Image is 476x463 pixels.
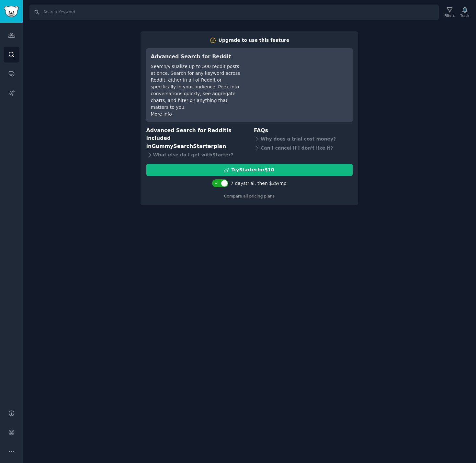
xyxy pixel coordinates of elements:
h3: Advanced Search for Reddit is included in plan [146,127,245,151]
iframe: YouTube video player [251,53,348,101]
div: Search/visualize up to 500 reddit posts at once. Search for any keyword across Reddit, either in ... [151,63,242,111]
button: TryStarterfor$10 [146,164,353,176]
h3: FAQs [254,127,353,135]
span: GummySearch Starter [152,143,213,149]
img: GummySearch logo [4,6,19,17]
h3: Advanced Search for Reddit [151,53,242,61]
div: Upgrade to use this feature [219,37,289,44]
div: Why does a trial cost money? [254,134,353,143]
div: 7 days trial, then $ 29 /mo [231,180,287,187]
a: More info [151,111,172,117]
div: Filters [445,13,455,18]
input: Search Keyword [29,5,439,20]
div: Try Starter for $10 [231,166,274,173]
div: Can I cancel if I don't like it? [254,143,353,152]
a: Compare all pricing plans [224,194,275,198]
div: What else do I get with Starter ? [146,150,245,159]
